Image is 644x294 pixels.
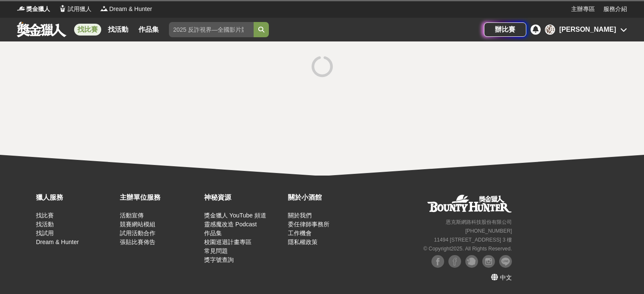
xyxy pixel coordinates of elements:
div: 主辦單位服務 [120,192,199,203]
a: 常見問題 [204,247,228,254]
a: 找活動 [105,24,132,36]
img: Logo [58,4,67,13]
a: Dream & Hunter [36,239,79,245]
input: 2025 反詐視界—全國影片競賽 [169,22,254,37]
a: 找比賽 [74,24,101,36]
a: 張貼比賽佈告 [120,239,155,245]
img: Logo [17,4,25,13]
a: 找活動 [36,221,54,228]
a: 作品集 [204,230,222,236]
div: 獵人服務 [36,192,116,203]
a: 委任律師事務所 [288,221,329,228]
div: 陳 [545,25,555,35]
a: 獎字號查詢 [204,256,234,263]
a: 靈感魔改造 Podcast [204,221,257,228]
a: 作品集 [135,24,162,36]
img: Logo [100,4,108,13]
div: 神秘資源 [204,192,284,203]
small: 11494 [STREET_ADDRESS] 3 樓 [434,237,512,243]
img: Instagram [482,255,495,268]
img: LINE [499,255,512,268]
img: Plurk [465,255,478,268]
div: [PERSON_NAME] [559,25,616,35]
a: 競賽網站模組 [120,221,155,228]
small: 恩克斯網路科技股份有限公司 [446,219,512,225]
a: 工作機會 [288,230,312,236]
a: 試用活動合作 [120,230,155,236]
span: Dream & Hunter [109,5,152,14]
small: [PHONE_NUMBER] [465,228,512,234]
div: 關於小酒館 [288,192,368,203]
img: Facebook [448,255,461,268]
a: 關於我們 [288,212,312,219]
span: 試用獵人 [68,5,91,14]
a: 隱私權政策 [288,239,318,245]
a: LogoDream & Hunter [100,5,152,14]
a: 主辦專區 [571,5,595,14]
a: Logo獎金獵人 [17,5,50,14]
a: 服務介紹 [603,5,627,14]
span: 中文 [500,274,512,281]
img: Facebook [431,255,444,268]
a: 校園巡迴計畫專區 [204,239,252,245]
small: © Copyright 2025 . All Rights Reserved. [423,246,512,252]
a: 活動宣傳 [120,212,144,219]
a: 獎金獵人 YouTube 頻道 [204,212,266,219]
a: 找比賽 [36,212,54,219]
span: 獎金獵人 [26,5,50,14]
a: 找試用 [36,230,54,236]
a: 辦比賽 [484,22,526,37]
a: Logo試用獵人 [58,5,91,14]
